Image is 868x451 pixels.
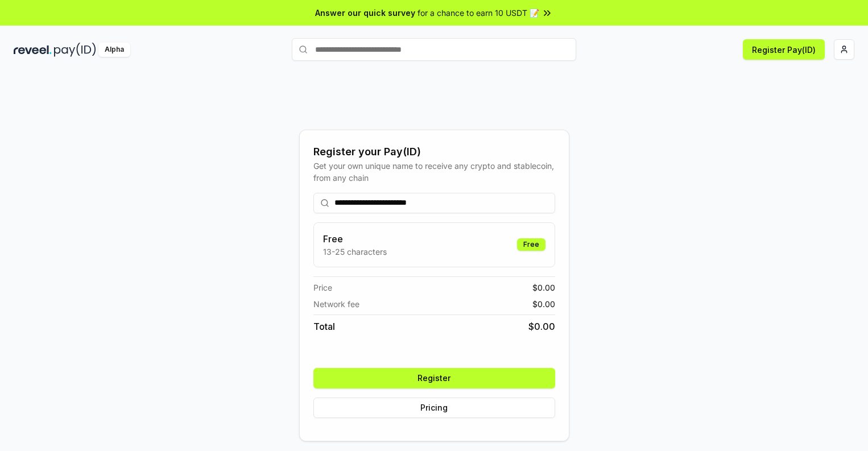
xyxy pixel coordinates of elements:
[313,398,555,418] button: Pricing
[313,320,335,333] span: Total
[532,298,555,310] span: $ 0.00
[313,298,359,310] span: Network fee
[313,282,332,293] span: Price
[315,7,415,19] span: Answer our quick survey
[418,7,539,19] span: for a chance to earn 10 USDT 📝
[517,238,545,251] div: Free
[323,246,387,258] p: 13-25 characters
[528,320,555,333] span: $ 0.00
[54,43,96,57] img: pay_id
[14,43,52,57] img: reveel_dark
[323,232,387,246] h3: Free
[98,43,130,57] div: Alpha
[532,282,555,293] span: $ 0.00
[743,39,825,60] button: Register Pay(ID)
[313,144,555,160] div: Register your Pay(ID)
[313,160,555,184] div: Get your own unique name to receive any crypto and stablecoin, from any chain
[313,368,555,388] button: Register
